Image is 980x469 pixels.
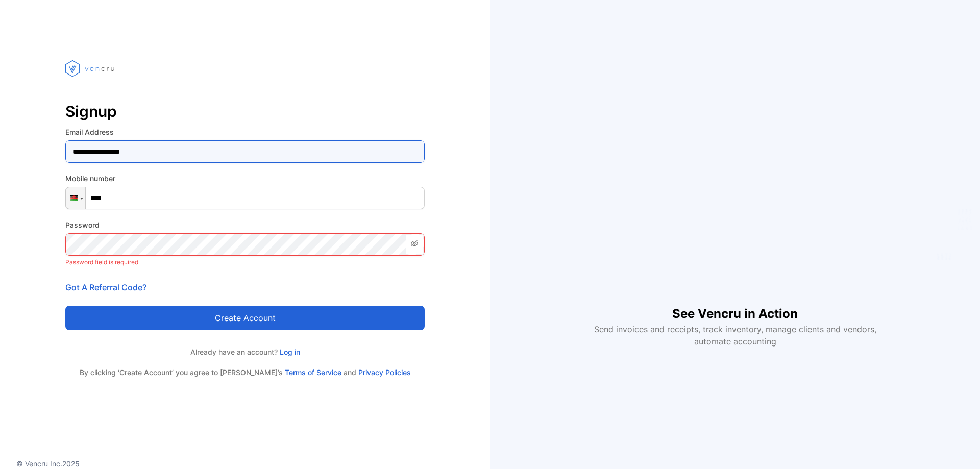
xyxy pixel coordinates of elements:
p: Got A Referral Code? [65,281,425,293]
label: Password [65,219,425,230]
a: Log in [278,348,300,356]
label: Mobile number [65,173,425,184]
p: Send invoices and receipts, track inventory, manage clients and vendors, automate accounting [588,323,882,348]
p: Password field is required [65,256,425,269]
div: Malawi: + 265 [66,187,85,209]
iframe: YouTube video player [587,122,883,288]
button: Create account [65,306,425,330]
a: Privacy Policies [358,368,411,377]
p: Already have an account? [65,347,425,357]
p: By clicking ‘Create Account’ you agree to [PERSON_NAME]’s and [65,367,425,378]
a: Terms of Service [285,368,341,377]
img: vencru logo [65,41,116,96]
p: Signup [65,99,425,124]
label: Email Address [65,127,425,137]
h1: See Vencru in Action [672,288,798,323]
